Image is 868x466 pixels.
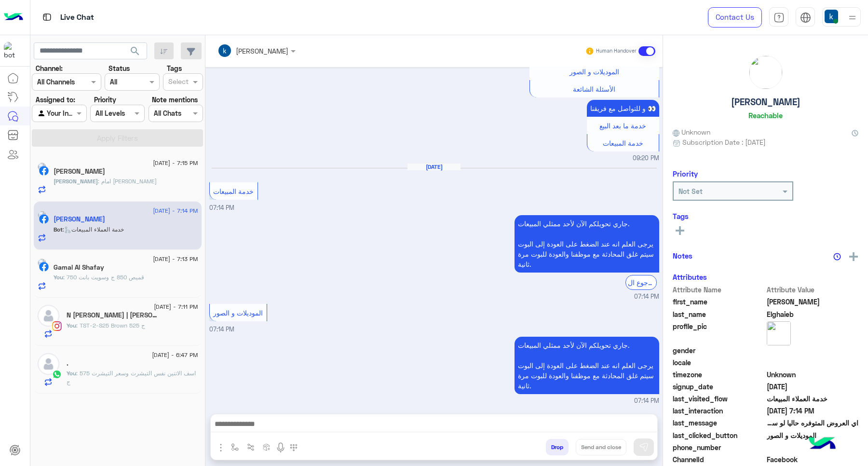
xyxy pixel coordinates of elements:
span: : خدمة العملاء المبيعات [63,226,124,233]
div: Select [167,76,189,89]
img: picture [38,211,46,219]
img: hulul-logo.png [805,427,839,461]
span: Attribute Name [673,285,765,295]
p: Live Chat [60,11,94,24]
img: Facebook [39,214,49,224]
h5: [PERSON_NAME] [731,96,800,108]
span: الموديلات و الصور [570,68,619,76]
span: Subscription Date : [DATE] [682,137,766,147]
button: create order [259,439,275,455]
img: Logo [4,7,23,27]
p: 11/8/2025, 9:20 PM [587,100,659,117]
span: 07:14 PM [634,397,659,406]
img: Facebook [39,262,49,272]
span: You [67,370,76,377]
span: ChannelId [673,454,765,465]
a: Contact Us [708,7,762,27]
span: خدمة ما بعد البيع [599,122,646,130]
span: last_clicked_button [673,430,765,440]
h6: Tags [673,212,858,220]
img: create order [263,443,271,451]
img: make a call [290,444,298,452]
span: profile_pic [673,321,765,343]
span: Unknown [767,370,859,380]
span: You [54,274,63,281]
label: Channel: [36,63,63,73]
img: Facebook [39,166,49,176]
span: اي العروض المتوفره حاليا لو سمحت [767,418,859,428]
span: امام كافيه مارينا [98,178,157,185]
h5: N a d a A h m e d | ندى احمد [67,311,159,319]
span: 2025-09-12T16:14:58.112Z [767,406,859,416]
button: Trigger scenario [243,439,259,455]
span: 07:14 PM [209,326,234,333]
span: [DATE] - 7:13 PM [153,255,198,263]
label: Note mentions [152,95,198,105]
img: Trigger scenario [247,443,255,451]
img: tab [800,12,811,23]
h6: Attributes [673,273,707,281]
img: picture [38,163,46,171]
button: search [123,42,147,63]
span: search [129,45,141,57]
a: tab [769,7,788,27]
span: TST-2-S25 Brown 525 ج [76,322,145,329]
span: locale [673,357,765,368]
img: send attachment [215,442,227,453]
span: الأسئلة الشائعة [573,85,615,93]
span: [DATE] - 7:14 PM [153,206,198,215]
span: 07:14 PM [634,292,659,302]
span: last_message [673,418,765,428]
h6: Priority [673,169,698,178]
button: Send and close [576,439,626,455]
img: profile [846,12,858,24]
img: picture [749,56,782,89]
h5: Gamal Al Shafay [54,263,104,272]
span: Ahmed [767,297,859,307]
img: send message [639,442,649,452]
span: الموديلات و الصور [213,309,263,317]
span: [PERSON_NAME] [54,178,98,185]
div: الرجوع ال Bot [625,275,657,290]
span: gender [673,345,765,356]
span: 0 [767,454,859,465]
img: add [849,252,858,261]
span: خدمة العملاء المبيعات [767,394,859,404]
button: Apply Filters [32,129,203,147]
img: tab [41,11,53,23]
span: null [767,357,859,368]
h5: . [67,359,68,368]
img: notes [833,253,841,260]
img: defaultAdmin.png [38,305,59,327]
img: 713415422032625 [4,42,21,59]
span: last_interaction [673,406,765,416]
span: Elghaieb [767,309,859,319]
span: قميص 850 ج وسويت بانت 750 [63,274,144,281]
span: [DATE] - 7:15 PM [153,159,198,167]
span: [DATE] - 7:11 PM [154,302,198,311]
img: picture [38,259,46,267]
span: Bot [54,226,63,233]
img: picture [767,321,791,345]
img: tab [773,12,785,23]
label: Status [108,63,130,73]
span: phone_number [673,442,765,452]
img: WhatsApp [52,370,62,379]
img: Instagram [52,321,62,331]
button: select flow [227,439,243,455]
span: خدمة المبيعات [603,139,643,147]
span: first_name [673,297,765,307]
span: 07:14 PM [209,204,234,211]
p: 12/9/2025, 7:14 PM [515,337,659,394]
h5: محمود غدية [54,167,105,176]
img: select flow [231,443,239,451]
img: defaultAdmin.png [38,353,59,375]
span: [DATE] - 6:47 PM [152,351,198,359]
span: 2025-08-11T18:13:25.835Z [767,382,859,392]
img: userImage [825,10,838,23]
h5: Ahmed Elghaieb [54,215,105,223]
span: You [67,322,76,329]
label: Priority [94,95,116,105]
h6: Notes [673,251,692,260]
small: Human Handover [596,47,637,55]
